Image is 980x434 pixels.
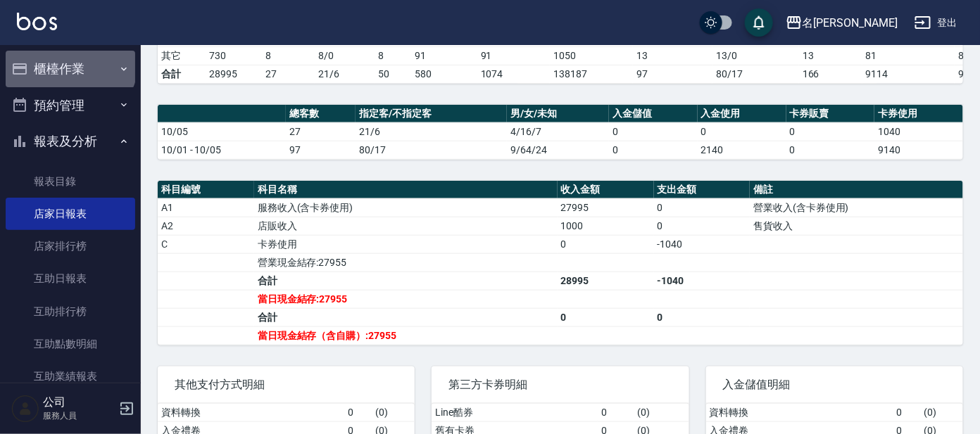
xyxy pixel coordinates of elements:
td: 0 [558,235,654,253]
td: 0 [654,308,750,326]
td: -1040 [654,235,750,253]
td: 28995 [558,272,654,290]
th: 備註 [750,181,963,199]
td: 9140 [874,141,963,159]
td: -1040 [654,272,750,290]
td: 當日現金結存:27955 [254,290,558,308]
td: 580 [411,65,477,83]
th: 總客數 [286,105,356,123]
button: 名[PERSON_NAME] [780,8,903,37]
td: 店販收入 [254,217,558,235]
td: A2 [158,217,254,235]
td: 0 [558,308,654,326]
h5: 公司 [43,395,115,409]
th: 男/女/未知 [507,105,609,123]
td: A1 [158,198,254,217]
table: a dense table [158,181,963,345]
td: 卡券使用 [254,235,558,253]
td: 0 [654,217,750,235]
td: 1050 [550,46,633,65]
td: 其它 [158,46,206,65]
a: 互助日報表 [6,262,135,295]
td: 4/16/7 [507,122,609,141]
a: 報表目錄 [6,165,135,198]
td: 0 [598,404,634,422]
td: 138187 [550,65,633,83]
td: 80/17 [712,65,799,83]
td: 服務收入(含卡券使用) [254,198,558,217]
a: 互助排行榜 [6,295,135,328]
img: Logo [17,13,57,30]
td: 13 [633,46,713,65]
td: 27995 [558,198,654,217]
td: 10/01 - 10/05 [158,141,286,159]
th: 卡券販賣 [786,105,875,123]
td: 營業現金結存:27955 [254,253,558,272]
button: 報表及分析 [6,123,135,160]
td: 營業收入(含卡券使用) [750,198,963,217]
td: 9/64/24 [507,141,609,159]
td: 0 [786,122,875,141]
td: 0 [609,141,698,159]
td: 0 [344,404,372,422]
td: 91 [411,46,477,65]
button: save [745,8,773,37]
th: 支出金額 [654,181,750,199]
td: 0 [698,122,786,141]
th: 卡券使用 [874,105,963,123]
td: ( 0 ) [920,404,963,422]
td: 8 [262,46,315,65]
span: 其他支付方式明細 [175,378,398,392]
a: 店家日報表 [6,198,135,230]
table: a dense table [158,105,963,160]
th: 科目名稱 [254,181,558,199]
td: Line酷券 [432,404,598,422]
td: 8 / 0 [315,46,375,65]
button: 櫃檯作業 [6,51,135,87]
td: 0 [609,122,698,141]
td: 50 [375,65,411,83]
td: 13 [799,46,862,65]
td: 10/05 [158,122,286,141]
td: 資料轉換 [158,404,344,422]
td: 97 [633,65,713,83]
th: 科目編號 [158,181,254,199]
td: 28995 [206,65,262,83]
td: 13 / 0 [712,46,799,65]
td: 9114 [862,65,955,83]
td: 97 [286,141,356,159]
td: 合計 [254,308,558,326]
td: 21/6 [356,122,507,141]
td: 81 [862,46,955,65]
td: 0 [893,404,920,422]
td: 1000 [558,217,654,235]
td: 166 [799,65,862,83]
td: 售貨收入 [750,217,963,235]
img: Person [11,395,39,423]
td: 合計 [254,272,558,290]
th: 指定客/不指定客 [356,105,507,123]
th: 入金使用 [698,105,786,123]
td: 1040 [874,122,963,141]
td: 2140 [698,141,786,159]
td: ( 0 ) [634,404,689,422]
td: 27 [262,65,315,83]
span: 第三方卡券明細 [448,378,672,392]
td: C [158,235,254,253]
a: 店家排行榜 [6,230,135,262]
a: 互助點數明細 [6,328,135,360]
td: 1074 [477,65,551,83]
td: 0 [786,141,875,159]
td: 27 [286,122,356,141]
td: 資料轉換 [706,404,893,422]
button: 登出 [909,10,963,36]
td: 80/17 [356,141,507,159]
td: 8 [375,46,411,65]
span: 入金儲值明細 [723,378,946,392]
th: 入金儲值 [609,105,698,123]
td: 0 [654,198,750,217]
td: 730 [206,46,262,65]
td: 合計 [158,65,206,83]
a: 互助業績報表 [6,360,135,392]
td: 當日現金結存（含自購）:27955 [254,326,558,345]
